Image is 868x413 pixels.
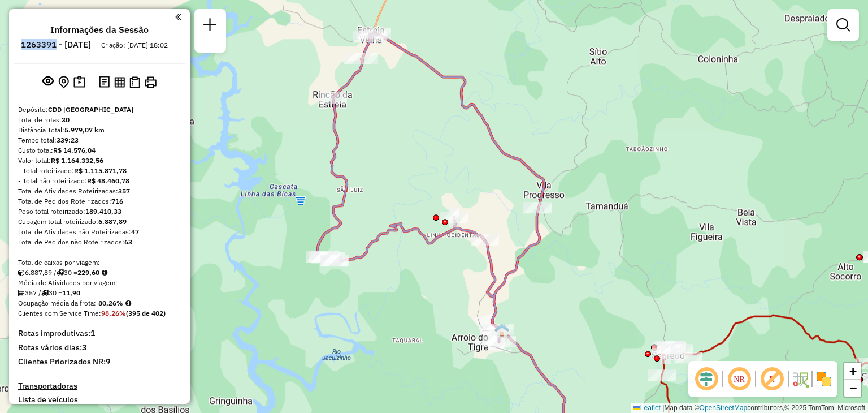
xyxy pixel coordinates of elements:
strong: 357 [118,187,130,195]
strong: R$ 1.164.332,56 [51,156,103,165]
strong: 1 [90,328,95,338]
a: Exibir filtros [832,14,854,36]
strong: R$ 48.460,78 [87,177,129,185]
div: 357 / 30 = [18,288,181,298]
h6: 1263391 - [DATE] [21,40,91,50]
div: Média de Atividades por viagem: [18,278,181,288]
a: Clique aqui para minimizar o painel [175,10,181,23]
strong: 30 [62,115,70,124]
i: Total de rotas [41,290,49,296]
strong: 716 [111,197,123,205]
button: Imprimir Rotas [142,74,159,91]
div: Total de caixas por viagem: [18,257,181,268]
div: Atividade não roteirizada - OSEIAS RAMaO [674,352,702,363]
strong: R$ 14.576,04 [53,146,96,154]
strong: 189.410,33 [85,207,121,216]
strong: 229,60 [77,268,99,277]
i: Total de Atividades [18,290,25,296]
strong: 6.887,89 [98,217,127,226]
div: 6.887,89 / 30 = [18,268,181,278]
img: Fluxo de ruas [791,370,809,388]
div: Criação: [DATE] 18:02 [97,40,172,50]
div: Total de Pedidos Roteirizados: [18,196,181,206]
div: Total de Atividades Roteirizadas: [18,186,181,196]
h4: Informações da Sessão [50,24,149,35]
strong: 63 [124,238,132,246]
span: Ocupação média da frota: [18,299,96,307]
button: Logs desbloquear sessão [97,74,112,91]
div: - Total não roteirizado: [18,176,181,186]
h4: Clientes Priorizados NR: [18,357,181,367]
span: Ocultar deslocamento [693,365,720,393]
strong: 9 [106,356,110,367]
div: - Total roteirizado: [18,166,181,176]
strong: 98,26% [101,309,126,317]
span: − [849,381,857,395]
strong: 47 [131,227,139,236]
button: Exibir sessão original [40,73,56,91]
a: Leaflet [633,404,661,412]
button: Visualizar relatório de Roteirização [112,74,127,89]
span: Exibir rótulo [758,365,785,393]
div: Total de Atividades não Roteirizadas: [18,227,181,237]
div: Distância Total: [18,125,181,135]
strong: 3 [82,342,86,352]
i: Cubagem total roteirizado [18,269,25,276]
img: Exibir/Ocultar setores [815,370,833,388]
div: Cubagem total roteirizado: [18,217,181,227]
span: | [662,404,664,412]
strong: R$ 1.115.871,78 [74,166,127,175]
a: OpenStreetMap [700,404,748,412]
div: Depósito: [18,105,181,115]
span: Ocultar NR [726,365,753,393]
div: Map data © contributors,© 2025 TomTom, Microsoft [631,403,868,413]
i: Total de rotas [57,269,64,276]
span: Clientes com Service Time: [18,309,101,317]
strong: 80,26% [98,299,123,307]
strong: 5.979,07 km [64,126,105,134]
h4: Rotas improdutivas: [18,329,181,338]
button: Visualizar Romaneio [127,74,142,91]
div: Custo total: [18,145,181,156]
strong: 339:23 [57,136,79,144]
div: Total de rotas: [18,115,181,125]
em: Média calculada utilizando a maior ocupação (%Peso ou %Cubagem) de cada rota da sessão. Rotas cro... [125,300,131,307]
a: Nova sessão e pesquisa [199,14,222,39]
img: Arroio do Tigre [494,323,509,338]
span: + [849,364,857,378]
a: Zoom in [844,363,861,380]
strong: 11,90 [62,289,80,297]
div: Total de Pedidos não Roteirizados: [18,237,181,247]
div: Peso total roteirizado: [18,206,181,217]
a: Zoom out [844,380,861,397]
button: Painel de Sugestão [71,74,88,91]
strong: (395 de 402) [126,309,166,317]
div: Tempo total: [18,135,181,145]
h4: Lista de veículos [18,395,181,405]
button: Centralizar mapa no depósito ou ponto de apoio [56,74,71,91]
div: Valor total: [18,156,181,166]
h4: Transportadoras [18,381,181,391]
i: Meta Caixas/viagem: 227,95 Diferença: 1,65 [102,269,107,276]
strong: CDD [GEOGRAPHIC_DATA] [48,105,133,114]
h4: Rotas vários dias: [18,343,181,352]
